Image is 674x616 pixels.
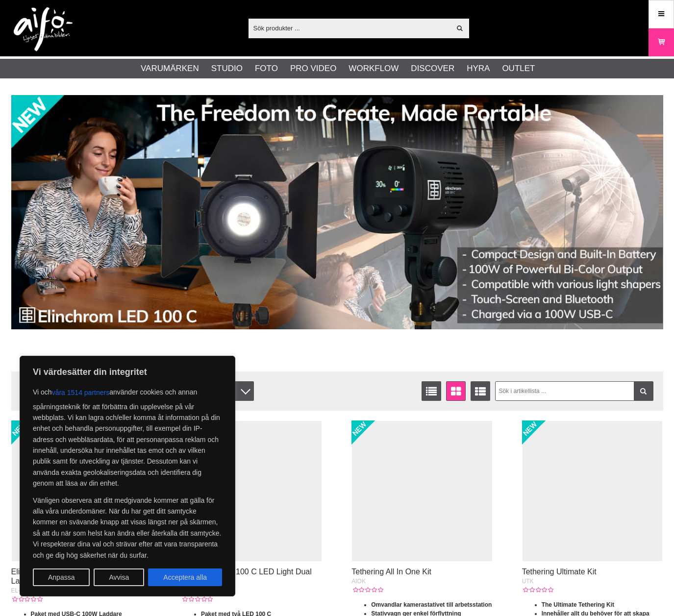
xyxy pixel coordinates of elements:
img: Annons:002 banner-elin-led100c11390x.jpg [11,95,663,329]
p: Vänligen observera att ditt medgivande kommer att gälla för alla våra underdomäner. När du har ge... [33,495,222,561]
span: UTK [522,578,534,585]
a: Hyra [467,62,490,75]
a: Listvisning [422,381,441,401]
span: EL-20201WC [11,587,47,594]
input: Sök produkter ... [249,21,451,35]
a: Tethering Ultimate Kit [522,567,597,576]
div: Kundbetyg: 0 [351,586,383,594]
a: Pro Video [290,62,336,75]
a: Utökad listvisning [471,381,490,401]
div: Vi värdesätter din integritet [20,356,235,596]
a: Filtrera [634,381,653,401]
a: Discover [411,62,454,75]
div: Kundbetyg: 0 [522,586,553,594]
button: Anpassa [33,568,90,586]
button: våra 1514 partners [52,384,110,401]
a: Outlet [502,62,535,75]
div: Kundbetyg: 0 [11,595,43,604]
a: Foto [255,62,278,75]
a: Workflow [349,62,399,75]
a: Elinchrom LED 100 C LED Light Kit inkl Laddare [11,567,149,585]
a: Varumärken [141,62,199,75]
a: Tethering All In One Kit [351,567,431,576]
img: logo.png [14,7,73,51]
input: Sök i artikellista ... [495,381,653,401]
a: Fönstervisning [446,381,466,401]
strong: The Ultimate Tethering Kit [542,601,614,608]
strong: Omvandlar kamerastativet till arbetsstation [371,601,492,608]
a: Studio [211,62,243,75]
button: Acceptera alla [148,568,222,586]
span: AIOK [351,578,366,585]
p: Vi och använder cookies och annan spårningsteknik för att förbättra din upplevelse på vår webbpla... [33,384,222,489]
div: Kundbetyg: 0 [181,595,213,604]
p: Vi värdesätter din integritet [33,366,222,378]
a: Elinchrom LED 100 C LED Light Dual Kit [181,567,312,585]
button: Avvisa [94,568,144,586]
